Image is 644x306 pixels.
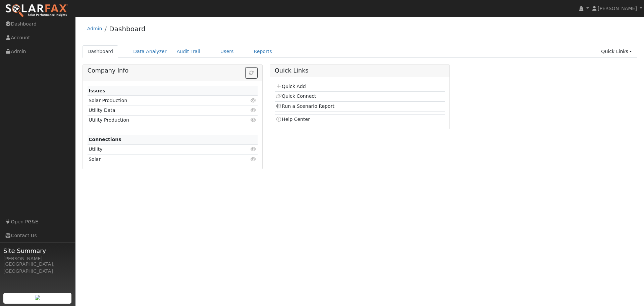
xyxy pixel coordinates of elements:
[89,88,105,93] strong: Issues
[215,45,239,58] a: Users
[275,67,445,74] h5: Quick Links
[87,26,102,31] a: Admin
[276,117,310,122] a: Help Center
[172,45,205,58] a: Audit Trail
[88,96,230,105] td: Solar Production
[251,147,257,151] i: Click to view
[88,144,230,154] td: Utility
[88,115,230,125] td: Utility Production
[88,67,258,74] h5: Company Info
[251,118,257,122] i: Click to view
[276,103,334,109] a: Run a Scenario Report
[276,93,316,99] a: Quick Connect
[3,255,72,262] div: [PERSON_NAME]
[88,155,230,164] td: Solar
[3,261,72,275] div: [GEOGRAPHIC_DATA], [GEOGRAPHIC_DATA]
[35,295,40,300] img: retrieve
[598,6,637,11] span: [PERSON_NAME]
[89,137,121,142] strong: Connections
[251,108,257,113] i: Click to view
[3,246,72,255] span: Site Summary
[276,84,306,89] a: Quick Add
[251,98,257,103] i: Click to view
[596,45,637,58] a: Quick Links
[251,157,257,162] i: Click to view
[88,105,230,115] td: Utility Data
[5,4,68,18] img: SolarFax
[83,45,118,58] a: Dashboard
[109,25,146,33] a: Dashboard
[128,45,172,58] a: Data Analyzer
[249,45,277,58] a: Reports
